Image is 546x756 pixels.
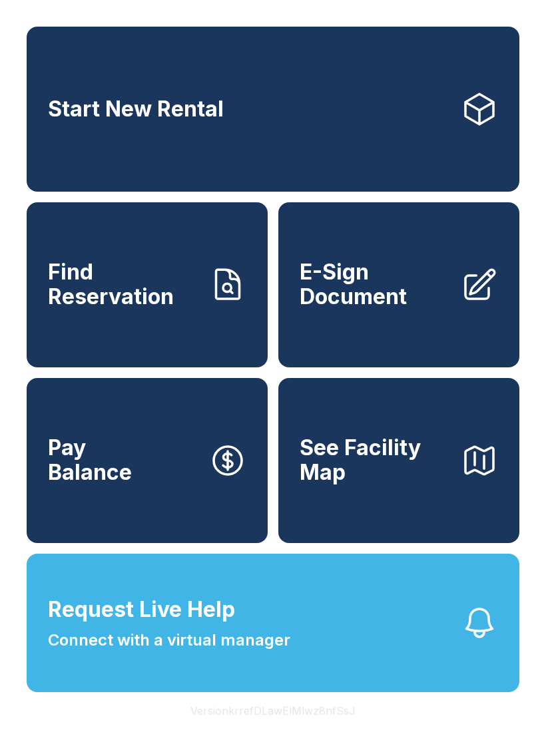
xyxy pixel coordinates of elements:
span: Start New Rental [48,97,224,122]
span: Find Reservation [48,260,198,309]
button: Request Live HelpConnect with a virtual manager [27,554,519,692]
span: Request Live Help [48,594,235,626]
button: See Facility Map [278,378,519,543]
a: Start New Rental [27,27,519,192]
span: E-Sign Document [300,260,450,309]
span: See Facility Map [300,436,450,484]
a: E-Sign Document [278,202,519,367]
button: PayBalance [27,378,268,543]
span: Connect with a virtual manager [48,628,290,652]
a: Find Reservation [27,202,268,367]
span: Pay Balance [48,436,132,484]
button: VersionkrrefDLawElMlwz8nfSsJ [180,692,366,729]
